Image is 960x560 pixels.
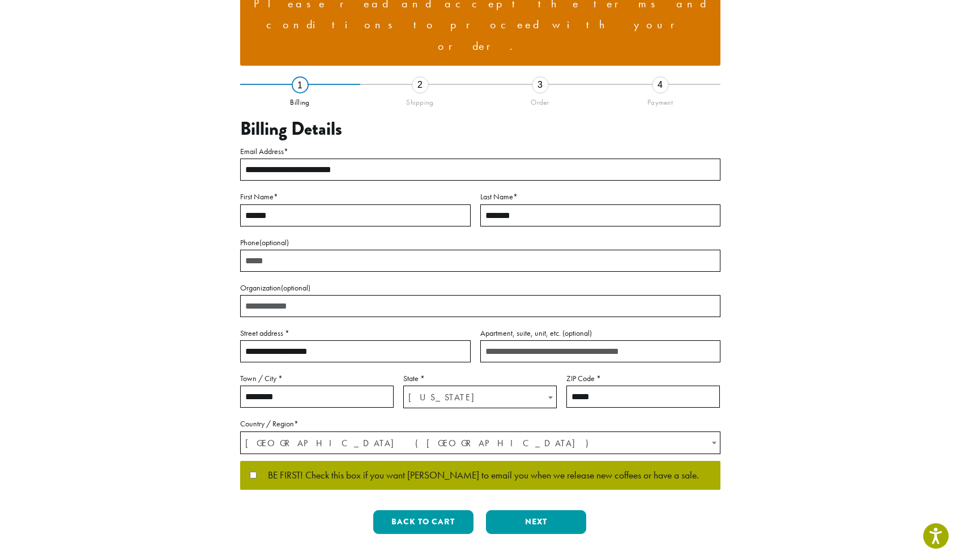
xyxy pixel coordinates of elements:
[241,432,720,454] span: United States (US)
[240,190,471,204] label: First Name
[250,472,257,478] input: BE FIRST! Check this box if you want [PERSON_NAME] to email you when we release new coffees or ha...
[240,118,720,140] h3: Billing Details
[292,76,309,93] div: 1
[240,326,471,340] label: Street address
[566,371,720,386] label: ZIP Code
[373,510,473,534] button: Back to cart
[600,93,720,107] div: Payment
[562,328,592,338] span: (optional)
[486,510,586,534] button: Next
[404,386,556,408] span: Idaho
[412,76,429,93] div: 2
[480,326,720,340] label: Apartment, suite, unit, etc.
[240,144,720,159] label: Email Address
[240,431,720,454] span: Country / Region
[240,371,394,386] label: Town / City
[480,93,600,107] div: Order
[257,471,699,481] span: BE FIRST! Check this box if you want [PERSON_NAME] to email you when we release new coffees or ha...
[240,93,360,107] div: Billing
[281,283,310,293] span: (optional)
[240,281,720,295] label: Organization
[360,93,480,107] div: Shipping
[259,237,289,247] span: (optional)
[480,190,720,204] label: Last Name
[532,76,549,93] div: 3
[403,386,557,408] span: State
[403,371,557,386] label: State
[652,76,669,93] div: 4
